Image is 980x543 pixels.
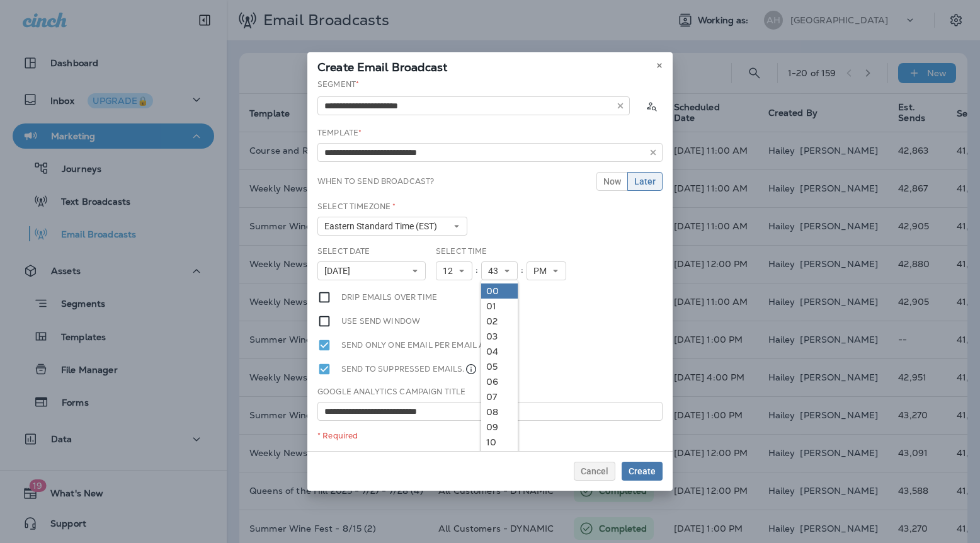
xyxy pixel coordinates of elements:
span: Cancel [581,467,608,476]
a: 00 [481,283,518,299]
button: Cancel [574,462,615,481]
span: Create [629,467,656,476]
div: * Required [317,431,663,441]
label: Drip emails over time [341,290,437,304]
a: 02 [481,314,518,329]
a: 01 [481,299,518,314]
a: 07 [481,389,518,404]
button: Calculate the estimated number of emails to be sent based on selected segment. (This could take a... [640,94,663,117]
label: Template [317,128,362,138]
a: 09 [481,420,518,435]
span: 43 [488,266,503,277]
a: 08 [481,404,518,420]
button: 43 [481,261,518,280]
label: Select Timezone [317,202,396,212]
label: Use send window [341,314,420,328]
span: [DATE] [324,266,355,277]
button: PM [527,261,566,280]
a: 03 [481,329,518,344]
a: 11 [481,450,518,465]
label: Send to suppressed emails. [341,362,477,376]
a: 06 [481,374,518,389]
label: Segment [317,79,359,89]
button: 12 [436,261,472,280]
span: Now [603,177,621,186]
button: [DATE] [317,261,426,280]
span: PM [533,266,552,277]
button: Now [596,172,628,191]
label: Send only one email per email address [341,338,516,352]
button: Later [627,172,663,191]
div: : [472,261,481,280]
span: Eastern Standard Time (EST) [324,221,442,232]
button: Create [622,462,663,481]
label: Select Time [436,246,487,256]
span: Later [634,177,656,186]
label: Select Date [317,246,370,256]
a: 04 [481,344,518,359]
button: Eastern Standard Time (EST) [317,217,467,236]
label: When to send broadcast? [317,176,434,186]
span: 12 [443,266,458,277]
div: Create Email Broadcast [307,52,673,79]
div: : [518,261,527,280]
a: 05 [481,359,518,374]
a: 10 [481,435,518,450]
label: Google Analytics Campaign Title [317,387,465,397]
